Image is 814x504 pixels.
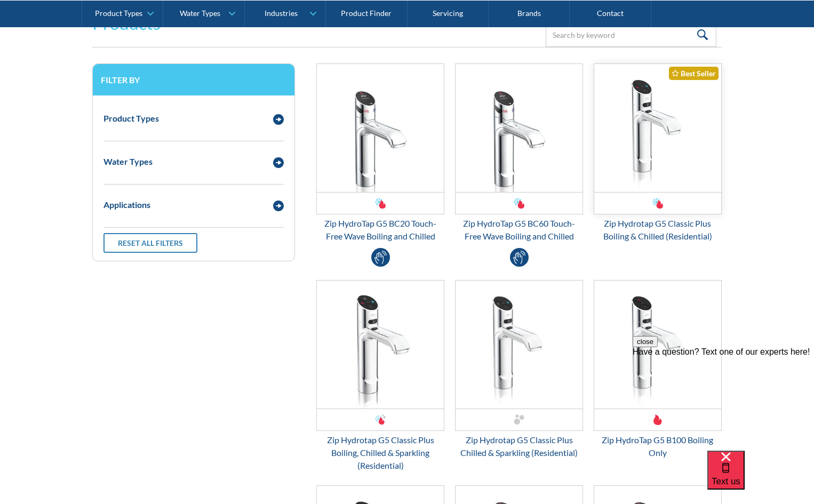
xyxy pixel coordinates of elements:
[317,281,444,409] img: Zip Hydrotap G5 Classic Plus Boiling, Chilled & Sparkling (Residential)
[455,434,583,459] div: Zip Hydrotap G5 Classic Plus Chilled & Sparkling (Residential)
[594,281,721,409] img: Zip HydroTap G5 B100 Boiling Only
[103,233,197,253] a: Reset all filters
[180,9,220,18] div: Water Types
[103,198,150,211] div: Applications
[594,434,722,459] div: Zip HydroTap G5 B100 Boiling Only
[633,336,814,464] iframe: podium webchat widget prompt
[316,280,444,472] a: Zip Hydrotap G5 Classic Plus Boiling, Chilled & Sparkling (Residential)Zip Hydrotap G5 Classic Pl...
[455,280,583,459] a: Zip Hydrotap G5 Classic Plus Chilled & Sparkling (Residential)Zip Hydrotap G5 Classic Plus Chille...
[594,217,722,243] div: Zip Hydrotap G5 Classic Plus Boiling & Chilled (Residential)
[669,67,719,80] div: Best Seller
[546,23,716,47] input: Search by keyword
[455,217,583,243] div: Zip HydroTap G5 BC60 Touch-Free Wave Boiling and Chilled
[455,63,583,243] a: Zip HydroTap G5 BC60 Touch-Free Wave Boiling and ChilledZip HydroTap G5 BC60 Touch-Free Wave Boil...
[103,112,159,125] div: Product Types
[456,64,582,192] img: Zip HydroTap G5 BC60 Touch-Free Wave Boiling and Chilled
[316,217,444,243] div: Zip HydroTap G5 BC20 Touch-Free Wave Boiling and Chilled
[101,75,286,85] h3: Filter by
[95,9,142,18] div: Product Types
[594,63,722,243] a: Zip Hydrotap G5 Classic Plus Boiling & Chilled (Residential)Best SellerZip Hydrotap G5 Classic Pl...
[594,280,722,459] a: Zip HydroTap G5 B100 Boiling OnlyZip HydroTap G5 B100 Boiling Only
[456,281,582,409] img: Zip Hydrotap G5 Classic Plus Chilled & Sparkling (Residential)
[594,64,721,192] img: Zip Hydrotap G5 Classic Plus Boiling & Chilled (Residential)
[265,9,298,18] div: Industries
[707,451,814,504] iframe: podium webchat widget bubble
[316,63,444,243] a: Zip HydroTap G5 BC20 Touch-Free Wave Boiling and ChilledZip HydroTap G5 BC20 Touch-Free Wave Boil...
[317,64,444,192] img: Zip HydroTap G5 BC20 Touch-Free Wave Boiling and Chilled
[316,434,444,472] div: Zip Hydrotap G5 Classic Plus Boiling, Chilled & Sparkling (Residential)
[103,155,153,168] div: Water Types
